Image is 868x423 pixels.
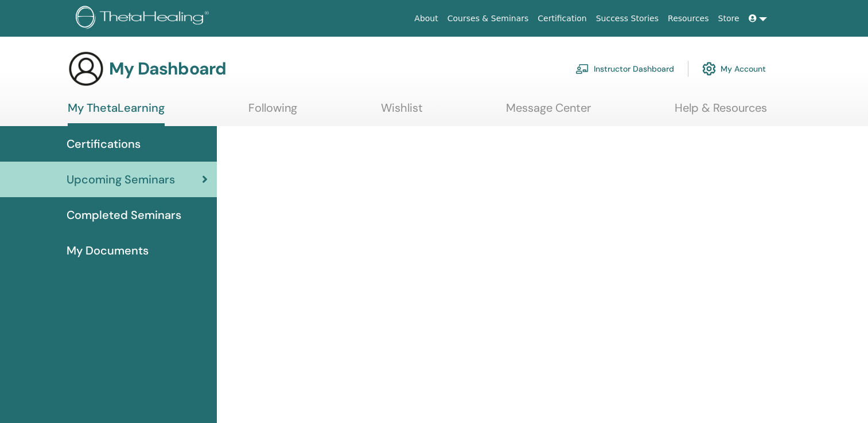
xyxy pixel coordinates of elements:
span: Certifications [67,135,141,152]
a: My ThetaLearning [68,101,165,126]
a: Courses & Seminars [443,8,534,29]
a: Message Center [506,101,591,123]
img: cog.svg [702,59,716,79]
span: My Documents [67,242,149,259]
img: generic-user-icon.jpg [68,50,104,87]
img: chalkboard-teacher.svg [575,64,589,74]
img: logo.png [76,6,213,32]
a: Instructor Dashboard [575,56,674,81]
span: Completed Seminars [67,206,181,224]
span: Upcoming Seminars [67,171,175,188]
a: Help & Resources [675,101,767,123]
a: Wishlist [381,101,423,123]
a: Success Stories [591,8,663,29]
a: Store [714,8,744,29]
a: Resources [663,8,714,29]
a: About [410,8,442,29]
a: My Account [702,56,766,81]
h3: My Dashboard [109,58,226,79]
a: Certification [533,8,591,29]
a: Following [248,101,297,123]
